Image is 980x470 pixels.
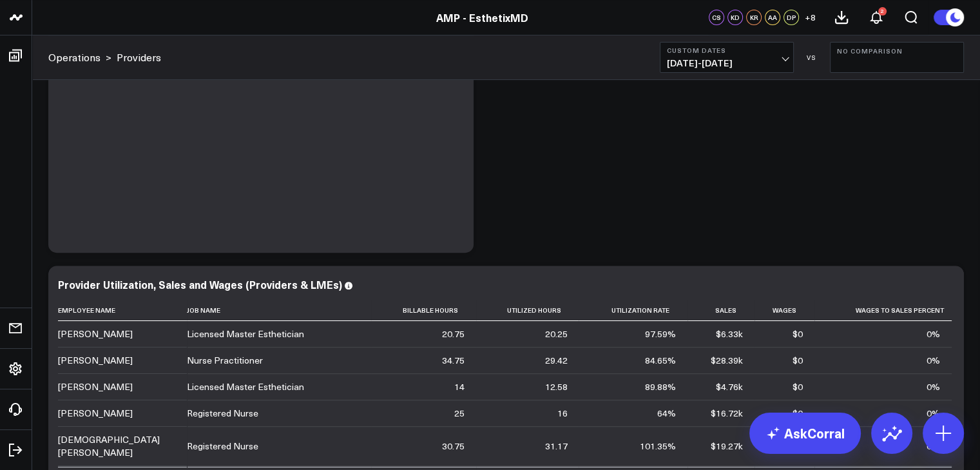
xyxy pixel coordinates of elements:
div: 0% [927,380,940,393]
div: 34.75 [442,354,465,367]
div: 64% [657,407,676,420]
div: 31.17 [544,440,567,453]
div: 0% [927,354,940,367]
div: VS [800,54,823,61]
div: $0 [793,380,803,393]
div: Registered Nurse [187,440,258,453]
div: 101.35% [640,440,676,453]
div: Registered Nurse [187,407,258,420]
th: Billable Hours [371,300,476,321]
a: AMP - EsthetixMD [436,10,528,24]
th: Utilized Hours [476,300,579,321]
div: CS [709,10,724,25]
div: Nurse Practitioner [187,354,263,367]
button: Custom Dates[DATE]-[DATE] [660,42,794,73]
div: 89.88% [645,380,676,393]
span: + 8 [805,13,816,22]
b: No Comparison [837,47,957,55]
th: Job Name [187,300,371,321]
div: AA [765,10,780,25]
th: Wages To Sales Percent [814,300,952,321]
div: DP [783,10,799,25]
div: 12.58 [544,380,567,393]
div: [DEMOGRAPHIC_DATA][PERSON_NAME] [58,433,175,459]
div: $19.27k [711,440,743,453]
div: [PERSON_NAME] [58,380,133,393]
div: KD [727,10,743,25]
div: $0 [793,354,803,367]
div: 29.42 [544,354,567,367]
div: $28.39k [711,354,743,367]
th: Wages [754,300,814,321]
div: 30.75 [442,440,465,453]
div: Reports in this section will respond to changes in date via the date picker in the top right of t... [58,39,464,240]
div: 20.75 [442,328,465,340]
th: Utilization Rate [579,300,687,321]
div: $0 [793,407,803,420]
div: [PERSON_NAME] [58,354,133,367]
div: > [48,50,111,64]
div: 0% [927,407,940,420]
div: Provider Utilization, Sales and Wages (Providers & LMEs) [58,277,342,291]
a: Providers [117,50,161,64]
a: AskCorral [749,413,861,454]
a: Operations [48,50,101,64]
button: +8 [802,10,818,25]
div: $16.72k [711,407,743,420]
div: 20.25 [544,328,567,340]
b: Custom Dates [667,46,787,54]
span: [DATE] - [DATE] [667,58,787,68]
div: 16 [557,407,567,420]
div: $6.33k [716,328,743,340]
th: Sales [687,300,754,321]
div: 97.59% [645,328,676,340]
th: Employee Name [58,300,187,321]
div: $4.76k [716,380,743,393]
div: 25 [454,407,465,420]
div: [PERSON_NAME] [58,407,133,420]
div: Licensed Master Esthetician [187,328,304,340]
div: 14 [454,380,465,393]
div: $0 [793,328,803,340]
div: 0% [927,328,940,340]
button: No Comparison [830,42,964,73]
div: Licensed Master Esthetician [187,380,304,393]
div: 84.65% [645,354,676,367]
div: 2 [878,7,887,15]
div: KR [746,10,762,25]
div: [PERSON_NAME] [58,328,133,340]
